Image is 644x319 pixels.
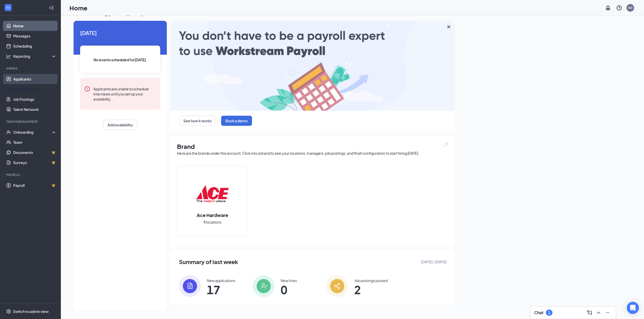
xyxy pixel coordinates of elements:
div: New applications [207,278,235,283]
div: Hiring [6,66,56,71]
a: SurveysCrown [13,157,57,168]
a: Sourcing Tools [13,84,57,94]
img: icon [253,275,275,297]
img: icon [326,275,348,297]
span: 0 [281,285,297,294]
div: Reporting [13,54,57,59]
div: 1 [548,311,550,315]
a: Job Postings [13,94,57,104]
div: Open Intercom Messenger [627,302,639,314]
button: Add availability [103,120,137,130]
span: 2 [354,285,388,294]
div: Switch to admin view [13,309,49,314]
a: DocumentsCrown [13,147,57,157]
div: New hires [281,278,297,283]
a: Talent Network [13,104,57,114]
h1: Home [69,4,87,12]
h2: Ace Hardware [192,212,233,218]
a: Scheduling [13,41,57,51]
div: AG [628,6,633,10]
a: Messages [13,31,57,41]
div: Applicants are unable to schedule interviews until you set up your availability. [93,86,156,102]
a: PayrollCrown [13,180,57,190]
svg: Error [84,86,90,92]
div: Onboarding [13,130,52,135]
div: Payroll [6,173,56,177]
div: Team Management [6,119,56,124]
svg: Settings [6,309,11,314]
div: Here are the brands under this account. Click into a brand to see your locations, managers, job p... [177,151,449,156]
a: Applicants [13,74,57,84]
svg: Notifications [605,5,611,11]
button: ChevronUp [595,309,603,317]
img: payroll-large.gif [171,21,455,111]
button: Book a demo [221,116,252,126]
svg: Analysis [6,54,11,59]
svg: WorkstreamLogo [6,5,11,10]
svg: Collapse [49,5,54,10]
span: 17 [207,285,235,294]
span: [DATE] - [DATE] [421,259,447,265]
img: Ace Hardware [196,177,229,210]
svg: ChevronUp [596,310,602,316]
button: See how it works [179,116,216,126]
button: Minimize [604,309,612,317]
h1: Brand [177,142,449,151]
button: ComposeMessage [585,309,594,317]
svg: Cross [446,24,452,30]
span: [DATE] [80,29,160,37]
span: Summary of last week [179,257,238,266]
a: Team [13,137,57,147]
svg: QuestionInfo [616,5,622,11]
svg: UserCheck [6,130,11,135]
h3: Chat [534,310,543,315]
svg: Minimize [605,310,611,316]
svg: ComposeMessage [586,310,593,316]
span: 8 locations [204,219,221,225]
a: Home [13,21,57,31]
img: open.6027fd2a22e1237b5b06.svg [442,142,449,148]
div: Job postings posted [354,278,388,283]
img: icon [179,275,201,297]
span: No events scheduled for [DATE] . [94,57,147,63]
